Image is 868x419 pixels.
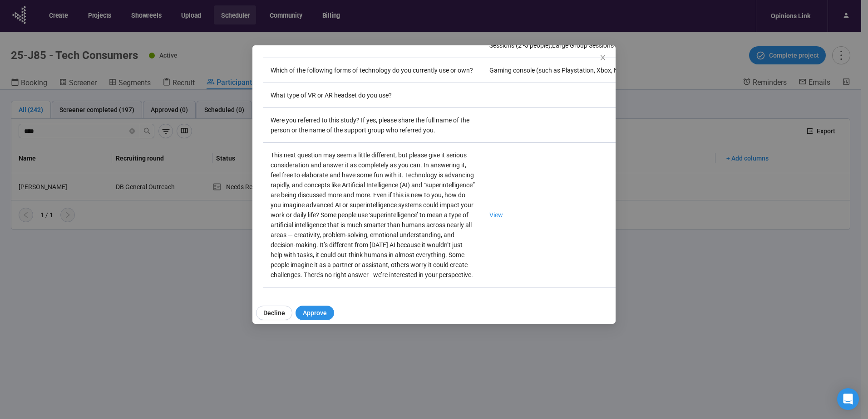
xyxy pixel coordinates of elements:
[263,83,482,108] td: What type of VR or AR headset do you use?
[837,388,859,410] div: Open Intercom Messenger
[263,143,482,287] td: This next question may seem a little different, but please give it serious consideration and answ...
[489,211,503,219] a: View
[598,53,608,63] button: Close
[263,308,285,318] span: Decline
[482,58,683,83] td: Gaming console (such as Playstation, Xbox, Nintendo Switch)
[303,308,327,318] span: Approve
[599,54,607,61] span: close
[296,306,334,320] button: Approve
[263,108,482,143] td: Were you referred to this study? If yes, please share the full name of the person or the name of ...
[263,58,482,83] td: Which of the following forms of technology do you currently use or own?
[256,306,292,320] button: Decline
